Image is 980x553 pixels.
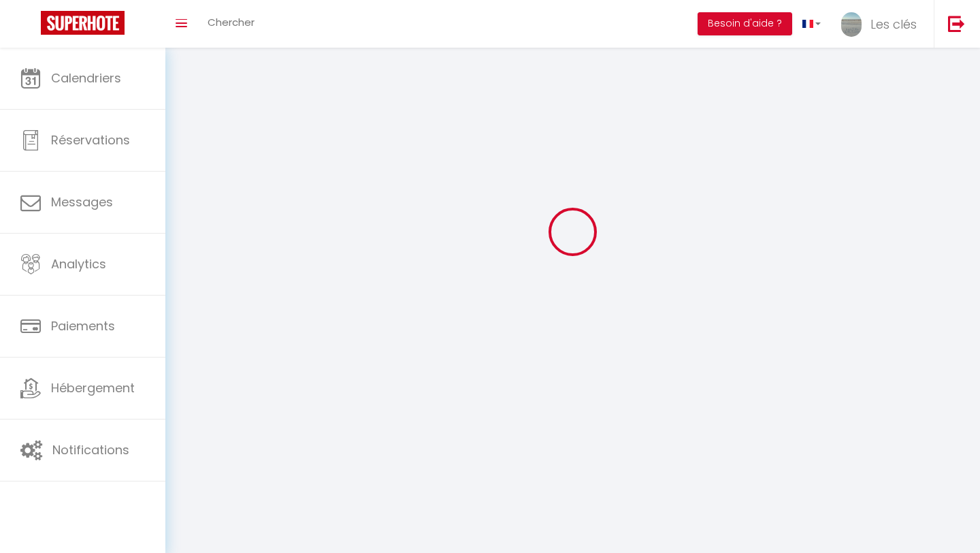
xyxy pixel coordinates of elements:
[51,131,130,148] span: Réservations
[51,69,121,86] span: Calendriers
[52,441,129,458] span: Notifications
[841,12,862,37] img: ...
[948,15,965,32] img: logout
[51,379,135,396] span: Hébergement
[208,15,255,29] span: Chercher
[51,255,106,272] span: Analytics
[41,11,125,35] img: Super Booking
[51,193,113,210] span: Messages
[870,16,917,33] span: Les clés
[51,317,115,334] span: Paiements
[698,12,792,35] button: Besoin d'aide ?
